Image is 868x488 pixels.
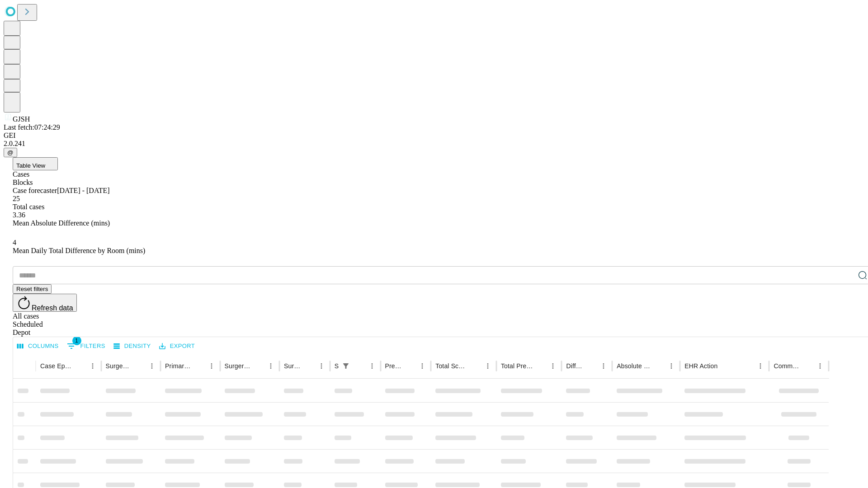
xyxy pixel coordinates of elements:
button: Show filters [65,339,108,353]
button: Sort [133,360,146,372]
button: Sort [718,360,731,372]
button: Menu [814,360,826,372]
span: Table View [16,162,45,169]
button: Menu [366,360,378,372]
button: Table View [13,157,58,170]
button: Sort [534,360,547,372]
div: Total Scheduled Duration [435,362,468,370]
span: [DATE] - [DATE] [57,187,109,194]
span: Mean Daily Total Difference by Room (mins) [13,247,145,254]
button: Menu [754,360,767,372]
button: Sort [353,360,366,372]
div: Primary Service [165,362,191,370]
span: 1 [72,336,81,345]
button: Sort [302,360,315,372]
span: 25 [13,195,20,202]
div: 1 active filter [340,360,352,372]
div: Surgery Date [284,362,302,370]
div: Case Epic Id [40,362,73,370]
button: Menu [481,360,494,372]
button: Sort [652,360,665,372]
span: Reset filters [16,286,48,292]
button: Refresh data [13,294,77,312]
button: Menu [205,360,218,372]
button: Sort [193,360,205,372]
span: Total cases [13,203,44,211]
span: 3.36 [13,211,25,219]
button: Density [111,339,153,353]
button: Show filters [340,360,352,372]
button: Sort [585,360,597,372]
button: Reset filters [13,284,52,294]
span: Refresh data [32,304,73,312]
div: Predicted In Room Duration [385,362,403,370]
div: Scheduled In Room Duration [335,362,339,370]
span: 4 [13,239,16,246]
div: Difference [566,362,584,370]
button: Menu [264,360,277,372]
div: Surgeon Name [106,362,132,370]
div: GEI [4,131,864,140]
button: Menu [416,360,429,372]
button: Sort [403,360,416,372]
button: Select columns [15,339,61,353]
div: EHR Action [684,362,717,370]
span: @ [7,149,14,156]
button: Menu [665,360,678,372]
button: Menu [146,360,158,372]
span: Last fetch: 07:24:29 [4,123,60,131]
div: 2.0.241 [4,140,864,148]
button: Sort [74,360,86,372]
button: Sort [252,360,264,372]
span: Case forecaster [13,187,57,194]
button: Menu [597,360,610,372]
div: Comments [774,362,800,370]
div: Surgery Name [225,362,251,370]
div: Absolute Difference [617,362,651,370]
span: Mean Absolute Difference (mins) [13,219,110,227]
div: Total Predicted Duration [501,362,533,370]
button: Sort [801,360,814,372]
button: Menu [315,360,328,372]
button: Export [157,339,197,353]
button: Menu [547,360,559,372]
span: GJSH [13,115,30,123]
button: Sort [469,360,481,372]
button: @ [4,148,17,157]
button: Menu [86,360,99,372]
